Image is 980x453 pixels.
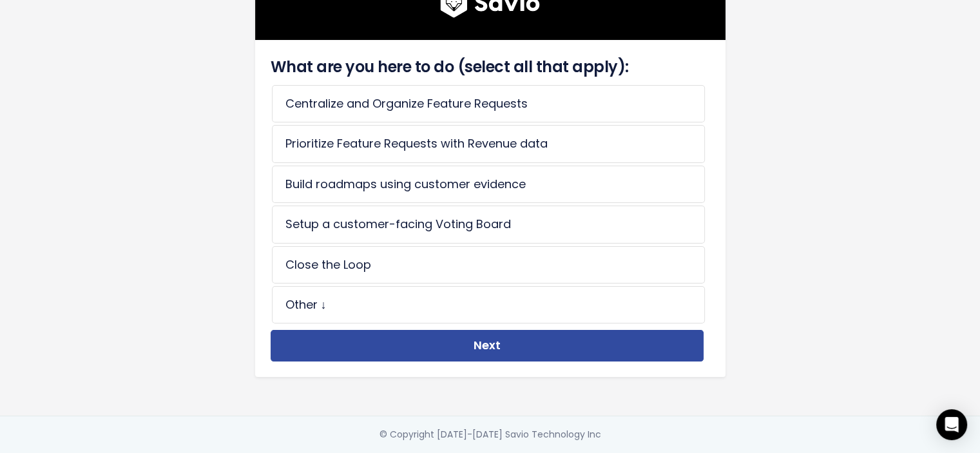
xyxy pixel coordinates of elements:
li: Other ↓ [272,286,705,323]
li: Close the Loop [272,246,705,284]
li: Build roadmaps using customer evidence [272,166,705,203]
button: Next [271,330,704,361]
li: Centralize and Organize Feature Requests [272,85,705,122]
h4: What are you here to do (select all that apply): [271,55,704,79]
li: Prioritize Feature Requests with Revenue data [272,125,705,162]
div: © Copyright [DATE]-[DATE] Savio Technology Inc [380,427,601,443]
div: Open Intercom Messenger [936,409,967,440]
li: Setup a customer-facing Voting Board [272,206,705,243]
